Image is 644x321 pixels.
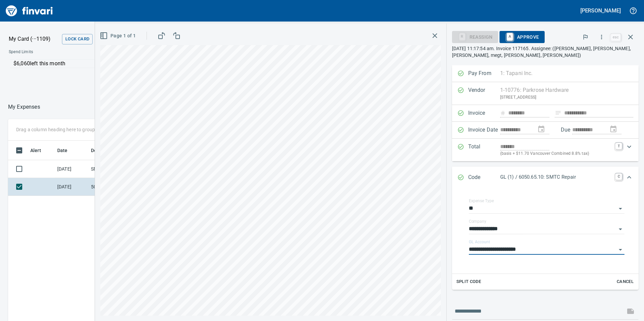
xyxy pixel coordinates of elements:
[468,173,500,182] p: Code
[55,178,88,196] td: [DATE]
[452,45,639,59] p: [DATE] 11:17:54 am. Invoice 117165. Assignee: ([PERSON_NAME], [PERSON_NAME], [PERSON_NAME], megt,...
[101,32,136,40] span: Page 1 of 1
[91,146,125,154] span: Description
[3,68,229,75] p: Online and foreign allowed
[500,31,545,43] button: AApprove
[507,33,513,40] a: A
[9,35,59,43] p: My Card (···1109)
[452,139,639,161] div: Expand
[505,31,539,43] span: Approve
[469,219,486,223] label: Company
[452,34,498,39] div: Reassign
[616,224,625,234] button: Open
[469,199,494,203] label: Expense Type
[62,34,93,44] button: Lock Card
[579,5,622,16] button: [PERSON_NAME]
[455,277,483,287] button: Split Code
[65,35,89,43] span: Lock Card
[98,30,138,42] button: Page 1 of 1
[8,103,40,111] p: My Expenses
[452,167,639,189] div: Expand
[30,146,50,154] span: Alert
[16,126,115,133] p: Drag a column heading here to group the table
[88,178,149,196] td: 50.10990.65
[452,189,639,290] div: Expand
[622,303,639,319] span: This records your message into the invoice and notifies anyone mentioned
[30,146,41,154] span: Alert
[616,245,625,254] button: Open
[88,160,149,178] td: SMTC
[57,146,76,154] span: Date
[614,277,636,287] button: Cancel
[615,173,622,180] a: C
[55,160,88,178] td: [DATE]
[9,49,130,56] span: Spend Limits
[615,143,622,149] a: T
[500,173,611,181] p: GL (1) / 6050.65.10: SMTC Repair
[4,3,55,19] img: Finvari
[500,150,611,157] p: (basis + $11.70 Vancouver Combined 8.8% tax)
[580,7,621,14] h5: [PERSON_NAME]
[469,240,490,244] label: GL Account
[616,204,625,213] button: Open
[616,278,634,286] span: Cancel
[611,34,621,41] a: esc
[91,146,116,154] span: Description
[13,60,225,68] p: $6,060 left this month
[456,278,481,286] span: Split Code
[468,143,500,157] p: Total
[57,146,68,154] span: Date
[8,103,40,111] nav: breadcrumb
